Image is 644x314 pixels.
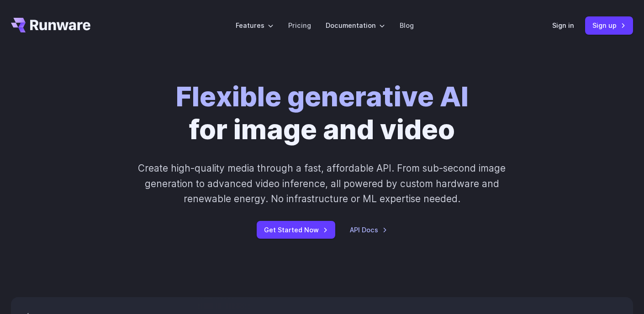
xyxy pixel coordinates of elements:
strong: Flexible generative AI [176,80,469,113]
label: Documentation [326,20,385,31]
a: Pricing [288,20,311,31]
a: Sign in [552,20,574,31]
a: Get Started Now [257,221,335,239]
a: API Docs [350,225,387,235]
label: Features [236,20,274,31]
p: Create high-quality media through a fast, affordable API. From sub-second image generation to adv... [123,161,521,206]
a: Go to / [11,18,90,32]
a: Sign up [585,16,633,34]
h1: for image and video [176,80,469,146]
a: Blog [400,20,414,31]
